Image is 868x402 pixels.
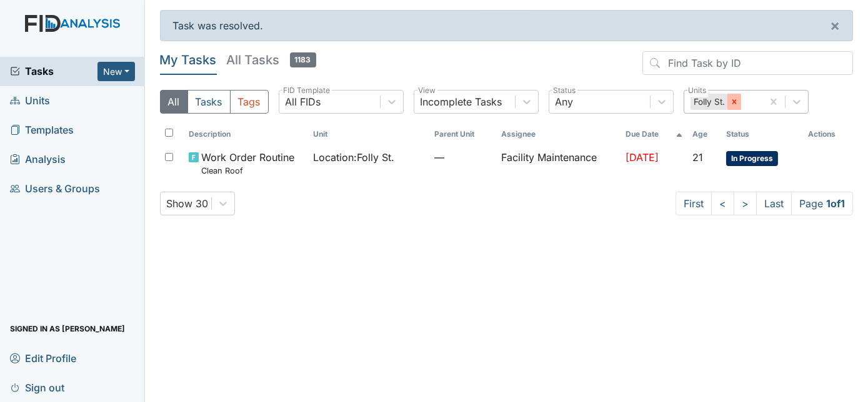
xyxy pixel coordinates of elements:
span: [DATE] [626,151,659,164]
span: Units [10,91,50,110]
div: Show 30 [167,196,209,211]
a: < [711,192,734,215]
span: Users & Groups [10,179,100,199]
span: — [434,150,491,165]
div: Task was resolved. [160,10,854,41]
span: Work Order Routine Clean Roof [201,150,294,177]
a: Last [756,192,792,215]
div: All FIDs [286,94,321,109]
th: Toggle SortBy [688,124,721,145]
th: Toggle SortBy [429,124,496,145]
button: New [97,62,135,81]
span: In Progress [726,151,778,166]
span: Signed in as [PERSON_NAME] [10,319,125,338]
div: Folly St. [691,94,727,110]
input: Find Task by ID [642,51,853,75]
a: Tasks [10,64,97,79]
input: Toggle All Rows Selected [165,129,173,137]
span: × [830,16,840,34]
nav: task-pagination [676,192,853,215]
button: Tags [230,90,269,114]
th: Actions [803,124,853,145]
h5: My Tasks [160,51,217,69]
span: 21 [693,151,704,164]
div: Type filter [160,90,269,114]
span: Analysis [10,150,66,169]
span: Sign out [10,378,64,397]
span: Templates [10,120,74,140]
div: Incomplete Tasks [421,94,502,109]
a: First [676,192,712,215]
td: Facility Maintenance [496,145,621,182]
span: Location : Folly St. [313,150,394,165]
a: > [734,192,757,215]
th: Assignee [496,124,621,145]
span: Edit Profile [10,348,76,368]
small: Clean Roof [201,165,294,177]
span: Page [791,192,853,215]
th: Toggle SortBy [184,124,308,145]
strong: 1 of 1 [826,197,845,210]
th: Toggle SortBy [308,124,429,145]
span: 1183 [290,52,316,67]
button: × [817,11,852,41]
h5: All Tasks [227,51,316,69]
th: Toggle SortBy [621,124,688,145]
div: Any [556,94,574,109]
button: All [160,90,188,114]
button: Tasks [187,90,231,114]
th: Toggle SortBy [721,124,804,145]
